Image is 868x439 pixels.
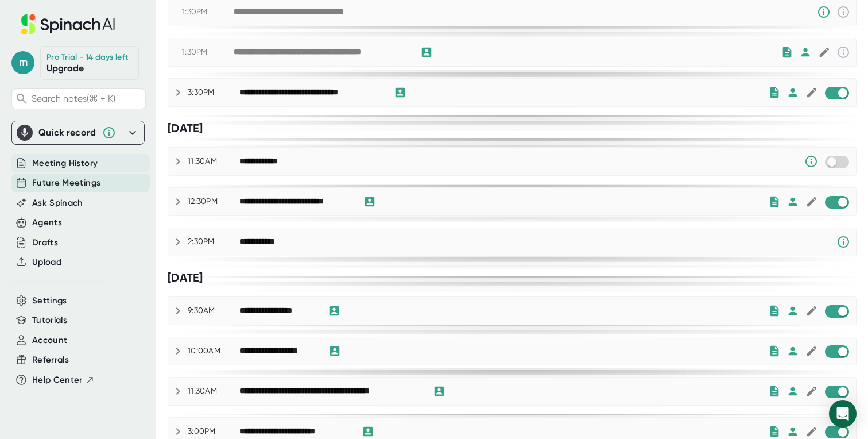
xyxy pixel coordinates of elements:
[188,426,239,437] div: 3:00PM
[188,346,239,356] div: 10:00AM
[188,306,239,316] div: 9:30AM
[46,63,84,74] a: Upgrade
[32,256,61,269] button: Upload
[168,271,857,285] div: [DATE]
[836,5,850,19] svg: This event has already passed
[32,216,62,229] button: Agents
[188,386,239,396] div: 11:30AM
[836,235,850,249] svg: Spinach requires a video conference link.
[38,127,96,138] div: Quick record
[32,353,69,367] button: Referrals
[32,236,58,249] button: Drafts
[11,51,34,74] span: m
[32,314,67,327] button: Tutorials
[32,373,95,387] button: Help Center
[182,7,234,17] div: 1:30PM
[188,237,239,247] div: 2:30PM
[32,176,100,190] button: Future Meetings
[829,400,857,428] div: Open Intercom Messenger
[168,121,857,136] div: [DATE]
[804,155,818,168] svg: Someone has manually disabled Spinach from this meeting.
[32,93,115,104] span: Search notes (⌘ + K)
[188,197,239,207] div: 12:30PM
[182,47,234,57] div: 1:30PM
[817,5,831,19] svg: Someone has manually disabled Spinach from this meeting.
[188,156,239,167] div: 11:30AM
[188,87,239,98] div: 3:30PM
[32,294,67,307] button: Settings
[836,45,850,59] svg: This event has already passed
[46,52,128,63] div: Pro Trial - 14 days left
[17,121,139,144] div: Quick record
[32,334,67,347] button: Account
[32,373,83,387] span: Help Center
[32,197,83,210] button: Ask Spinach
[32,157,98,170] button: Meeting History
